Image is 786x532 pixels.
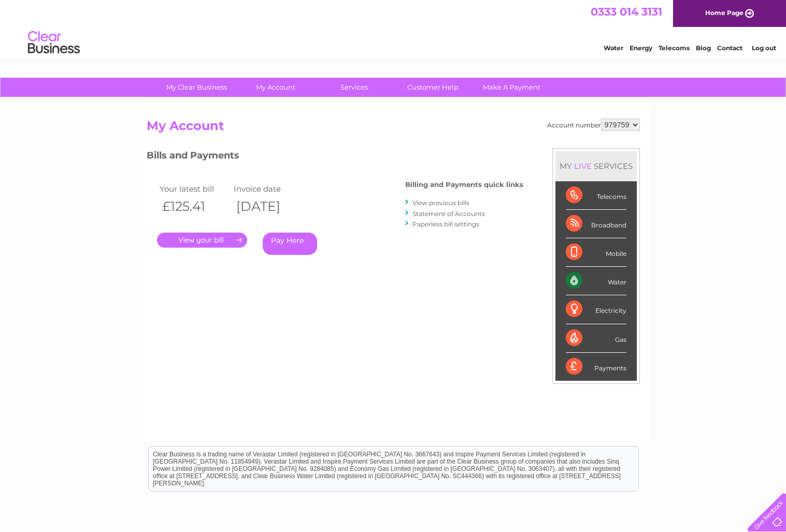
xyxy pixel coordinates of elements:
[147,119,640,138] h2: My Account
[566,238,626,267] div: Mobile
[149,6,638,50] div: Clear Business is a trading name of Verastar Limited (registered in [GEOGRAPHIC_DATA] No. 3667643...
[469,78,554,97] a: Make A Payment
[27,27,80,59] img: logo.png
[263,233,317,255] a: Pay Here
[566,295,626,324] div: Electricity
[390,78,476,97] a: Customer Help
[566,267,626,295] div: Water
[547,119,640,131] div: Account number
[555,151,637,181] div: MY SERVICES
[630,44,652,52] a: Energy
[591,5,662,18] a: 0333 014 3131
[717,44,742,52] a: Contact
[405,181,523,189] h4: Billing and Payments quick links
[157,182,232,196] td: Your latest bill
[157,233,247,248] a: .
[412,210,485,218] a: Statement of Accounts
[659,44,690,52] a: Telecoms
[696,44,711,52] a: Blog
[566,324,626,353] div: Gas
[566,353,626,381] div: Payments
[604,44,623,52] a: Water
[154,78,239,97] a: My Clear Business
[752,44,776,52] a: Log out
[233,78,318,97] a: My Account
[566,210,626,238] div: Broadband
[311,78,397,97] a: Services
[566,181,626,210] div: Telecoms
[412,199,469,207] a: View previous bills
[147,148,523,166] h3: Bills and Payments
[572,161,594,171] div: LIVE
[231,182,306,196] td: Invoice date
[231,196,306,217] th: [DATE]
[157,196,232,217] th: £125.41
[412,220,479,228] a: Paperless bill settings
